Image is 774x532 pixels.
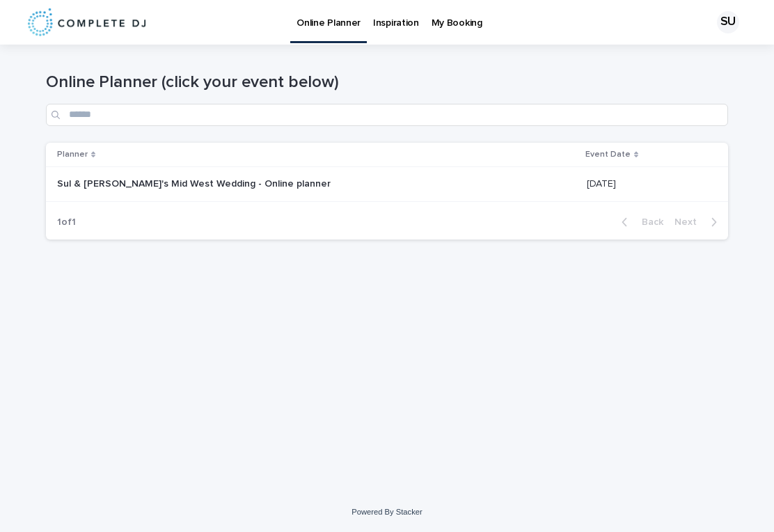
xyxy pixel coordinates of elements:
p: [DATE] [587,175,619,190]
a: Powered By Stacker [352,508,422,516]
span: Next [674,217,705,227]
p: Event Date [585,147,631,162]
tr: Sul & [PERSON_NAME]'s Mid West Wedding - Online plannerSul & [PERSON_NAME]'s Mid West Wedding - O... [46,167,728,202]
p: Sul & [PERSON_NAME]'s Mid West Wedding - Online planner [57,175,333,190]
h1: Online Planner (click your event below) [46,72,728,93]
p: Planner [57,147,88,162]
button: Next [669,216,728,228]
div: SU [717,11,739,33]
button: Back [610,216,669,228]
span: Back [633,217,663,227]
p: 1 of 1 [46,205,87,240]
img: 8nP3zCmvR2aWrOmylPw8 [28,8,145,36]
input: Search [46,104,728,126]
